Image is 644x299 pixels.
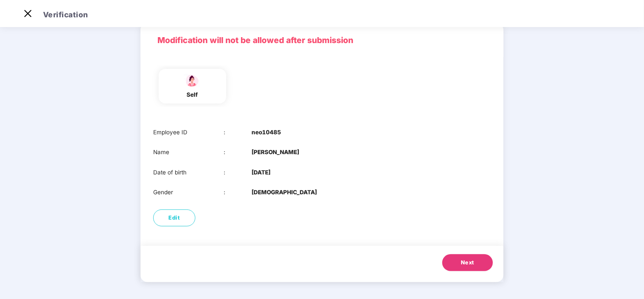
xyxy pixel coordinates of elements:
button: Edit [153,209,195,226]
div: Name [153,148,224,157]
span: Edit [169,214,180,222]
div: Date of birth [153,168,224,177]
div: Employee ID [153,128,224,137]
span: Next [461,258,474,267]
button: Next [442,254,493,271]
div: self [182,90,203,99]
div: : [224,168,252,177]
b: [DEMOGRAPHIC_DATA] [252,188,317,197]
b: neo10485 [252,128,281,137]
div: : [224,148,252,157]
p: Modification will not be allowed after submission [157,34,487,46]
div: : [224,128,252,137]
div: Gender [153,188,224,197]
b: [PERSON_NAME] [252,148,299,157]
img: svg+xml;base64,PHN2ZyBpZD0iU3BvdXNlX2ljb24iIHhtbG5zPSJodHRwOi8vd3d3LnczLm9yZy8yMDAwL3N2ZyIgd2lkdG... [182,73,203,88]
div: : [224,188,252,197]
b: [DATE] [252,168,271,177]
